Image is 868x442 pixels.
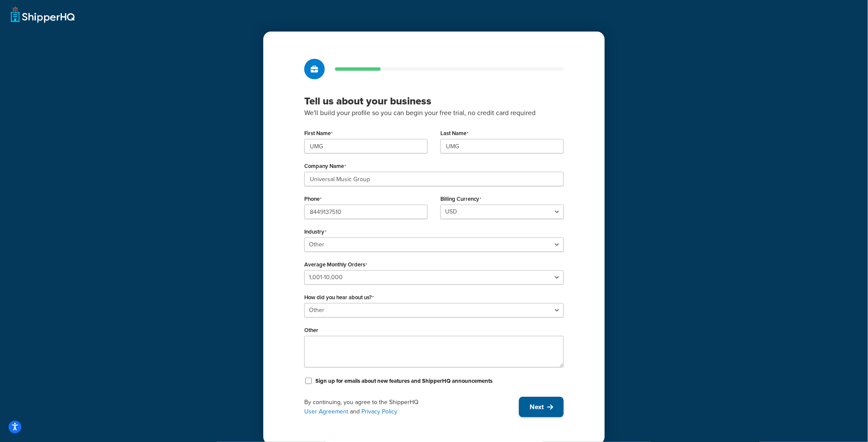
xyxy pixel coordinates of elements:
[304,398,519,416] div: By continuing, you agree to the ShipperHQ and
[304,130,333,137] label: First Name
[304,327,318,333] label: Other
[361,407,397,416] a: Privacy Policy
[304,407,348,416] a: User Agreement
[304,261,367,268] label: Average Monthly Orders
[304,95,564,107] h3: Tell us about your business
[440,130,469,137] label: Last Name
[440,196,481,202] label: Billing Currency
[530,402,544,412] span: Next
[304,163,346,170] label: Company Name
[304,294,374,301] label: How did you hear about us?
[304,196,322,202] label: Phone
[304,107,564,118] p: We'll build your profile so you can begin your free trial, no credit card required
[315,377,492,385] label: Sign up for emails about new features and ShipperHQ announcements
[304,228,326,235] label: Industry
[519,397,564,417] button: Next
